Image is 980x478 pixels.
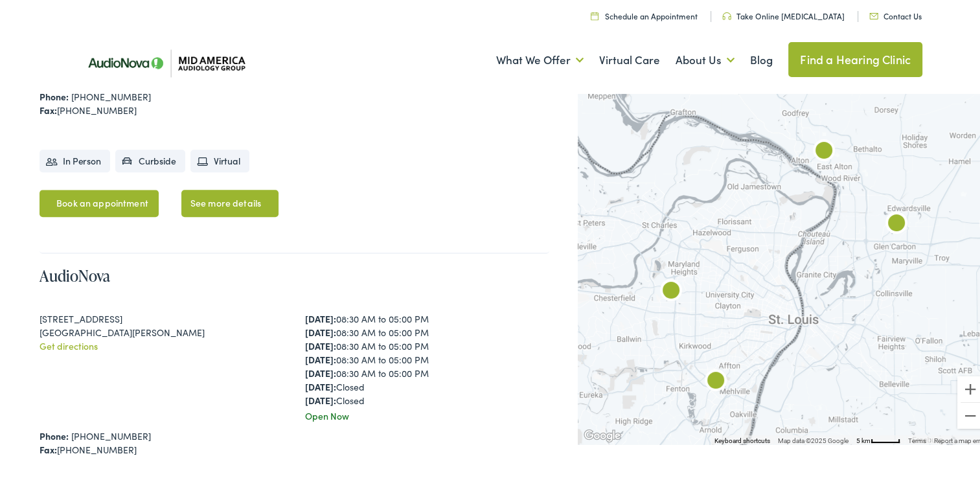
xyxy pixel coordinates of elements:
a: AudioNova [40,262,110,284]
strong: [DATE]: [304,310,336,323]
a: Virtual Care [599,34,660,82]
a: Get directions [40,337,98,350]
a: About Us [676,34,735,82]
li: Virtual [190,147,249,170]
strong: Phone: [40,427,69,440]
div: AudioNova [655,274,687,305]
li: Curbside [115,147,185,170]
div: 08:30 AM to 05:00 PM 08:30 AM to 05:00 PM 08:30 AM to 05:00 PM 08:30 AM to 05:00 PM 08:30 AM to 0... [304,310,549,405]
a: Take Online [MEDICAL_DATA] [722,8,845,19]
img: utility icon [869,10,878,17]
strong: [DATE]: [304,391,336,404]
img: utility icon [591,9,598,17]
strong: [DATE]: [304,323,336,336]
strong: [DATE]: [304,364,336,377]
a: Blog [750,34,773,82]
div: [STREET_ADDRESS] [40,310,284,323]
a: Open this area in Google Maps (opens a new window) [581,425,624,442]
strong: Fax: [40,101,57,114]
strong: Fax: [40,440,57,453]
button: Map Scale: 5 km per 42 pixels [852,433,904,442]
a: Contact Us [869,8,922,19]
a: Book an appointment [40,187,159,214]
strong: Phone: [40,87,69,100]
span: Map data ©2025 Google [778,435,849,442]
button: Keyboard shortcuts [714,434,770,443]
div: [GEOGRAPHIC_DATA][PERSON_NAME] [40,323,284,337]
strong: [DATE]: [304,350,336,363]
div: AudioNova [881,207,912,238]
a: See more details [181,187,279,214]
li: In Person [40,147,110,170]
div: [PHONE_NUMBER] [40,101,549,115]
a: Find a Hearing Clinic [788,40,922,74]
div: Open Now [304,407,549,420]
span: 5 km [856,435,871,442]
div: AudioNova [700,364,731,395]
a: [PHONE_NUMBER] [71,87,151,100]
a: What We Offer [496,34,584,82]
div: AudioNova [808,134,839,165]
img: Google [581,425,624,442]
strong: [DATE]: [304,337,336,350]
div: [PHONE_NUMBER] [40,440,549,454]
img: utility icon [722,10,731,17]
strong: [DATE]: [304,378,336,391]
a: [PHONE_NUMBER] [71,427,151,440]
a: Terms [908,435,926,442]
a: Schedule an Appointment [591,8,698,19]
